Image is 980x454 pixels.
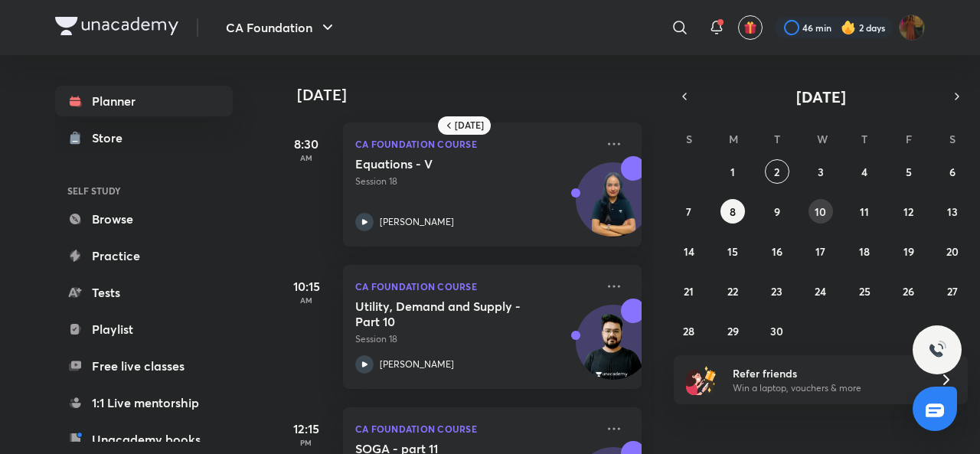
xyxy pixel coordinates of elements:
abbr: September 19, 2025 [903,244,914,259]
button: September 19, 2025 [897,239,921,263]
button: September 15, 2025 [720,239,745,263]
button: September 3, 2025 [808,159,833,184]
p: PM [276,438,337,447]
abbr: September 10, 2025 [815,204,826,219]
h6: SELF STUDY [55,178,233,204]
a: Free live classes [55,351,233,381]
button: September 24, 2025 [808,279,833,303]
abbr: September 30, 2025 [770,324,783,338]
abbr: September 28, 2025 [683,324,694,338]
button: September 20, 2025 [940,239,965,263]
button: September 14, 2025 [677,239,701,263]
button: September 2, 2025 [765,159,789,184]
img: gungun Raj [899,15,925,41]
button: September 16, 2025 [765,239,789,263]
abbr: September 6, 2025 [949,165,955,179]
a: Browse [55,204,233,234]
button: September 5, 2025 [897,159,921,184]
a: Tests [55,277,233,308]
p: CA Foundation Course [355,135,596,153]
h6: Refer friends [733,365,921,381]
abbr: September 17, 2025 [815,244,825,259]
button: September 17, 2025 [808,239,833,263]
abbr: Thursday [861,132,867,146]
button: September 1, 2025 [720,159,745,184]
p: AM [276,153,337,162]
a: Planner [55,86,233,116]
p: CA Foundation Course [355,277,596,296]
button: [DATE] [695,86,946,107]
img: avatar [743,21,757,34]
abbr: September 20, 2025 [946,244,959,259]
img: Company Logo [55,17,178,35]
button: September 9, 2025 [765,199,789,224]
button: September 12, 2025 [897,199,921,224]
p: [PERSON_NAME] [380,215,454,229]
img: Avatar [577,313,650,387]
button: September 18, 2025 [852,239,877,263]
button: September 28, 2025 [677,318,701,343]
abbr: September 7, 2025 [686,204,691,219]
button: September 27, 2025 [940,279,965,303]
abbr: Tuesday [774,132,780,146]
button: avatar [738,15,763,40]
button: September 25, 2025 [852,279,877,303]
img: referral [686,364,717,395]
h5: 8:30 [276,135,337,153]
abbr: September 9, 2025 [774,204,780,219]
abbr: September 2, 2025 [774,165,779,179]
abbr: September 14, 2025 [684,244,694,259]
button: September 6, 2025 [940,159,965,184]
h5: Equations - V [355,156,546,171]
abbr: September 11, 2025 [860,204,869,219]
abbr: September 25, 2025 [859,284,871,299]
div: Store [92,129,132,147]
button: September 13, 2025 [940,199,965,224]
button: September 21, 2025 [677,279,701,303]
button: September 30, 2025 [765,318,789,343]
button: September 10, 2025 [808,199,833,224]
abbr: Sunday [686,132,692,146]
p: [PERSON_NAME] [380,358,454,371]
abbr: September 22, 2025 [727,284,738,299]
h5: 12:15 [276,420,337,438]
abbr: September 5, 2025 [906,165,912,179]
p: Win a laptop, vouchers & more [733,381,921,395]
abbr: September 4, 2025 [861,165,867,179]
p: AM [276,296,337,305]
abbr: September 26, 2025 [903,284,914,299]
abbr: Friday [906,132,912,146]
abbr: Wednesday [817,132,828,146]
button: September 26, 2025 [897,279,921,303]
abbr: September 23, 2025 [771,284,782,299]
button: September 29, 2025 [720,318,745,343]
h6: [DATE] [455,119,484,132]
abbr: September 3, 2025 [818,165,824,179]
abbr: September 24, 2025 [815,284,826,299]
button: September 7, 2025 [677,199,701,224]
p: Session 18 [355,175,596,188]
img: Avatar [577,171,650,244]
img: ttu [928,341,946,359]
p: CA Foundation Course [355,420,596,438]
a: Store [55,122,233,153]
a: Playlist [55,314,233,345]
button: September 22, 2025 [720,279,745,303]
abbr: September 8, 2025 [730,204,736,219]
abbr: September 21, 2025 [684,284,694,299]
abbr: Saturday [949,132,955,146]
button: CA Foundation [217,12,346,43]
button: September 4, 2025 [852,159,877,184]
button: September 8, 2025 [720,199,745,224]
h5: Utility, Demand and Supply - Part 10 [355,299,546,329]
abbr: Monday [729,132,738,146]
h5: 10:15 [276,277,337,296]
button: September 11, 2025 [852,199,877,224]
abbr: September 27, 2025 [947,284,958,299]
a: Company Logo [55,17,178,39]
abbr: September 29, 2025 [727,324,739,338]
button: September 23, 2025 [765,279,789,303]
abbr: September 18, 2025 [859,244,870,259]
span: [DATE] [796,87,846,107]
abbr: September 12, 2025 [903,204,913,219]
